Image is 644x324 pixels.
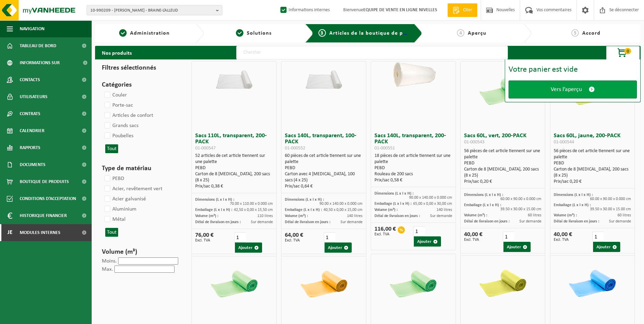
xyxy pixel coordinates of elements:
span: 65,00 x 0,00 x 30,00 cm [413,202,452,206]
h2: Nos produits [95,46,139,59]
span: Modules internes [20,224,60,241]
span: 60 litres [528,213,541,217]
span: 2 [236,29,243,37]
span: 01-000547 [195,146,216,151]
span: 4 [457,29,464,37]
font: Bienvenue [343,7,437,13]
div: Votre panier est vide [509,66,637,74]
button: Tout [105,144,118,153]
font: Sacs 60L, vert, 200-PACK [464,132,527,145]
span: Excl. TVA [464,238,482,242]
span: 70.00 x 110.00 x 0.000 cm [230,202,273,206]
span: Sur demande [519,219,541,223]
span: Délai de livraison en jours : [285,220,330,224]
span: Solutions [247,31,272,36]
span: Excl. TVA [374,232,396,236]
button: 10-990209 - [PERSON_NAME] - BRAINE-L’ALLEUD [87,5,222,15]
label: Métal [103,214,126,224]
span: Emballage (L x l x H) : [464,203,501,207]
div: Prix/sac 0,64 € [285,183,363,190]
span: Dimensions (L x l x H) : [195,198,234,202]
label: Acier galvanisé [103,194,146,204]
span: Volume (m³) : [195,214,218,218]
span: Excl. TVA [195,238,214,242]
span: Sur demande [609,219,631,223]
span: 0 [624,48,631,54]
span: Sur demande [251,220,273,224]
font: 76,00 € [195,232,214,238]
img: 01-000554 [474,253,532,311]
font: Sacs 60L, jaune, 200-PACK [554,132,621,145]
span: Délai de livraison en jours : [195,220,241,224]
span: 110 litres [257,214,273,218]
label: Poubelles [103,131,133,141]
input: 1 [592,232,604,242]
span: Rapports [20,139,40,156]
span: Emballage (L x l x H) : [554,203,591,207]
font: Ajouter [328,246,342,250]
span: Dimensions (L x l x H) : [464,193,503,197]
span: Dimensions (L x l x H) : [554,193,593,197]
span: 140 litres [437,208,452,212]
span: Sur demande [341,220,363,224]
label: Porte-sac [103,100,133,110]
span: Volume (m³) : [554,213,577,217]
font: 40,00 € [464,231,482,238]
span: Emballage (L x l x H) : [195,208,232,212]
span: Documents [20,156,45,173]
div: PEBD [195,165,273,171]
span: 01-000544 [554,140,574,145]
label: Acier, revêtement vert [103,184,162,194]
h3: Volume (m³) [102,247,179,257]
button: Ajouter [503,242,531,252]
span: Dimensions (L x l x H) : [374,192,413,196]
font: 56 pièces de cet article tiennent sur une palette [464,148,540,160]
span: 01-000552 [285,146,305,151]
font: Sacs 140L, transparent, 100-PACK [285,132,356,151]
span: 10-990209 - [PERSON_NAME] - BRAINE-L’ALLEUD [90,5,213,16]
span: Excl. TVA [285,238,303,242]
span: Conditions d’acceptation [20,190,76,207]
strong: EQUIPE DE VENTE EN LIGNE NIVELLES [363,7,437,13]
a: 2Solutions [207,29,299,37]
span: Volume (m³) : [285,214,308,218]
div: Carton avec 4 [MEDICAL_DATA], 100 sacs (4 x 25) [285,171,363,183]
span: Articles de la boutique de produits [329,31,422,36]
span: Accord [582,31,601,36]
h3: Type de matériau [102,163,179,174]
h3: Filtres sélectionnés [102,63,179,73]
span: 42,50 x 0,00 x 15,50 cm [234,208,273,212]
font: Ajouter [507,245,521,249]
img: 01-000551 [384,61,442,90]
label: Grands sacs [103,121,139,131]
label: Aluminium [103,204,136,214]
font: Sacs 140L, transparent, 200-PACK [374,132,446,151]
span: Délai de livraison en jours : [464,219,510,223]
span: Sur demande [430,214,452,218]
font: Ajouter [596,245,611,249]
label: Informations internes [279,5,330,15]
a: 5Accord [535,29,637,37]
button: Ajouter [414,236,441,247]
span: 3 [318,29,326,37]
font: Ajouter [238,246,253,250]
span: Volume (m³) : [374,208,398,212]
span: Calendrier [20,122,44,139]
span: 140 litres [347,214,363,218]
button: Ajouter [325,242,352,253]
input: Chercher [236,46,508,59]
span: 01-000551 [374,146,395,151]
span: 39.50 x 30.00 x 15.00 cm [500,207,541,211]
span: 39.50 x 30.00 x 15.00 cm [590,207,631,211]
a: 4Aperçu [426,29,518,37]
img: 01-000547 [205,61,263,90]
div: PEBD [374,165,452,171]
span: 5 [571,29,579,37]
span: Vers l’aperçu [551,86,582,93]
label: PEBD [103,174,124,184]
h3: Catégories [102,80,179,90]
img: 01-000549 [295,254,353,312]
div: PEBD [464,160,542,166]
span: Utilisateurs [20,88,48,105]
span: 01-000543 [464,140,484,145]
